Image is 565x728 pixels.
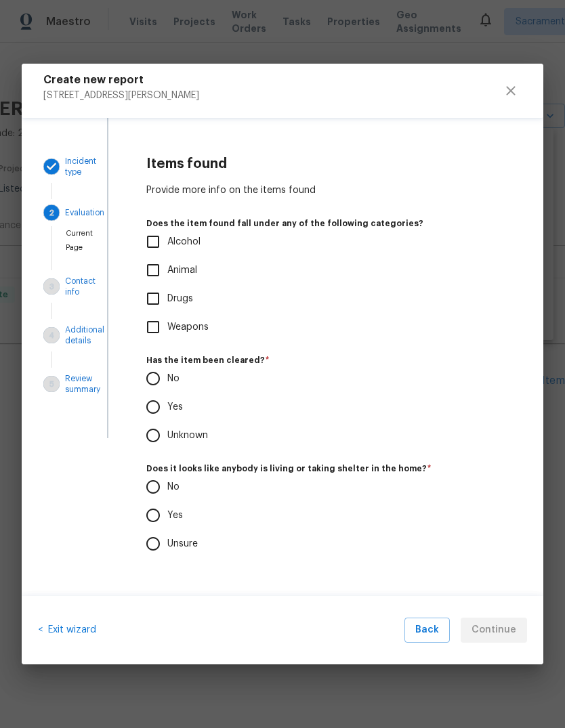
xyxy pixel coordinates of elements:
span: Exit wizard [43,625,96,635]
button: Evaluation [38,199,75,226]
label: Does it looks like anybody is living or taking shelter in the home? [146,465,505,473]
label: Does the item found fall under any of the following categories? [146,219,505,228]
button: Review summary [38,368,75,400]
p: No [167,480,180,494]
p: Evaluation [65,207,104,218]
span: Alcohol [167,235,201,249]
span: Drugs [167,292,193,306]
span: Weapons [167,320,209,335]
h5: Create new report [43,74,199,85]
p: Additional details [65,324,104,346]
p: Yes [167,509,183,523]
p: Provide more info on the items found [146,184,505,198]
p: Unknown [167,429,208,443]
p: Incident type [65,156,96,177]
text: 4 [49,332,54,339]
p: Yes [167,400,183,414]
label: Has the item been cleared? [146,356,505,364]
h4: Items found [146,156,505,173]
span: Animal [167,263,197,278]
p: Contact info [65,276,96,297]
p: Review summary [65,373,100,395]
span: Current Page [66,230,93,251]
div: < [38,618,96,643]
text: 2 [49,209,54,217]
button: Back [404,618,450,643]
text: 5 [49,381,54,388]
button: Additional details [38,319,75,351]
p: [STREET_ADDRESS][PERSON_NAME] [43,85,199,100]
button: close [495,74,527,107]
button: Incident type [38,150,75,183]
p: No [167,372,180,386]
text: 3 [49,283,54,291]
span: Back [415,622,439,639]
p: Unsure [167,537,198,551]
button: Contact info [38,270,75,303]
